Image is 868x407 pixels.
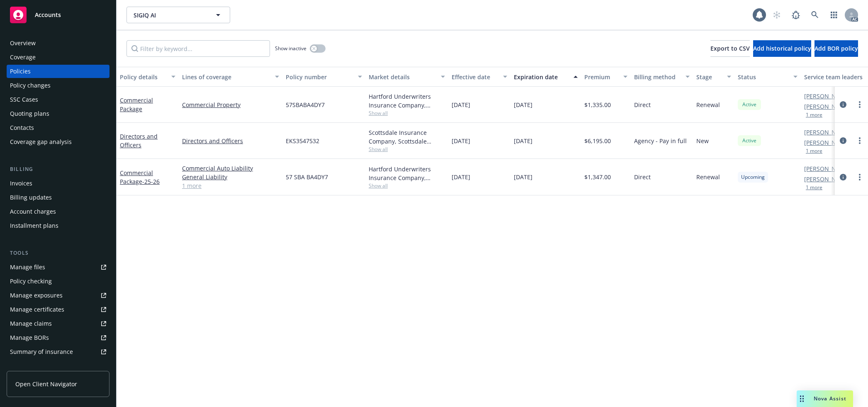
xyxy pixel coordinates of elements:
span: SIGIQ AI [134,11,205,19]
a: Manage claims [7,317,109,330]
div: Hartford Underwriters Insurance Company, Hartford Insurance Group [369,92,445,110]
span: - 25-26 [142,178,160,185]
a: [PERSON_NAME] [804,175,851,183]
button: Add BOR policy [815,40,858,57]
a: Coverage gap analysis [7,135,109,149]
span: [DATE] [514,100,532,109]
a: Account charges [7,205,109,218]
button: Policy number [282,67,365,87]
div: Premium [584,73,618,81]
a: circleInformation [838,100,848,110]
button: Market details [365,67,448,87]
button: Status [734,67,801,87]
button: Export to CSV [710,40,750,57]
div: Overview [10,37,36,50]
span: Show all [369,182,445,189]
a: more [855,136,865,146]
a: more [855,172,865,182]
span: Export to CSV [710,44,750,52]
div: Policy checking [10,275,52,288]
span: Open Client Navigator [15,380,77,388]
a: [PERSON_NAME] [804,102,851,111]
div: Lines of coverage [182,73,270,81]
div: Scottsdale Insurance Company, Scottsdale Insurance Company (Nationwide), E-Risk Services, RT Spec... [369,128,445,146]
a: circleInformation [838,136,848,146]
span: Direct [634,173,651,181]
button: Add historical policy [753,40,811,57]
span: Manage exposures [7,289,109,302]
button: Billing method [631,67,693,87]
span: Add historical policy [753,44,811,52]
div: Manage BORs [10,331,49,344]
span: Show all [369,110,445,117]
a: General Liability [182,173,279,181]
a: Policies [7,65,109,78]
div: SSC Cases [10,93,38,106]
div: Status [738,73,788,81]
button: Premium [581,67,631,87]
div: Summary of insurance [10,345,73,358]
span: Add BOR policy [815,44,858,52]
span: 57 SBA BA4DY7 [286,173,328,181]
span: Nova Assist [814,395,846,402]
a: Switch app [826,7,842,23]
a: Policy checking [7,275,109,288]
button: Policy details [117,67,179,87]
span: Show all [369,146,445,153]
div: Tools [7,249,109,257]
a: Manage BORs [7,331,109,344]
a: Commercial Auto Liability [182,164,279,173]
button: Expiration date [511,67,581,87]
div: Stage [696,73,722,81]
div: Billing updates [10,191,52,204]
a: Coverage [7,51,109,64]
span: Accounts [35,12,61,18]
a: Accounts [7,3,109,27]
a: 1 more [182,181,279,190]
a: Directors and Officers [120,132,158,149]
span: Show inactive [275,45,306,52]
button: 1 more [806,112,822,117]
div: Drag to move [797,390,807,407]
button: Stage [693,67,734,87]
a: [PERSON_NAME] [804,128,851,136]
span: New [696,136,709,145]
span: $1,347.00 [584,173,611,181]
span: [DATE] [514,173,532,181]
a: Overview [7,37,109,50]
div: Billing method [634,73,681,81]
a: [PERSON_NAME] [804,138,851,147]
div: Policies [10,65,31,78]
button: Lines of coverage [179,67,282,87]
a: Manage certificates [7,303,109,316]
a: [PERSON_NAME] [804,92,851,100]
span: $1,335.00 [584,100,611,109]
a: Summary of insurance [7,345,109,358]
a: Policy changes [7,79,109,92]
a: Search [807,7,823,23]
button: SIGIQ AI [126,7,230,23]
span: [DATE] [452,173,470,181]
div: Policy details [120,73,166,81]
div: Coverage gap analysis [10,135,72,149]
span: Agency - Pay in full [634,136,687,145]
div: Hartford Underwriters Insurance Company, Hartford Insurance Group [369,165,445,182]
a: Quoting plans [7,107,109,120]
span: [DATE] [452,136,470,145]
a: [PERSON_NAME] [804,164,851,173]
div: Billing [7,165,109,173]
span: Active [741,101,758,108]
span: Renewal [696,100,720,109]
div: Manage files [10,261,45,274]
div: Effective date [452,73,498,81]
a: more [855,100,865,110]
a: Commercial Package [120,169,160,185]
div: Market details [369,73,436,81]
span: Active [741,137,758,144]
div: Policy number [286,73,353,81]
a: Invoices [7,177,109,190]
a: Start snowing [768,7,785,23]
button: Nova Assist [797,390,853,407]
span: EKS3547532 [286,136,319,145]
div: Manage exposures [10,289,63,302]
